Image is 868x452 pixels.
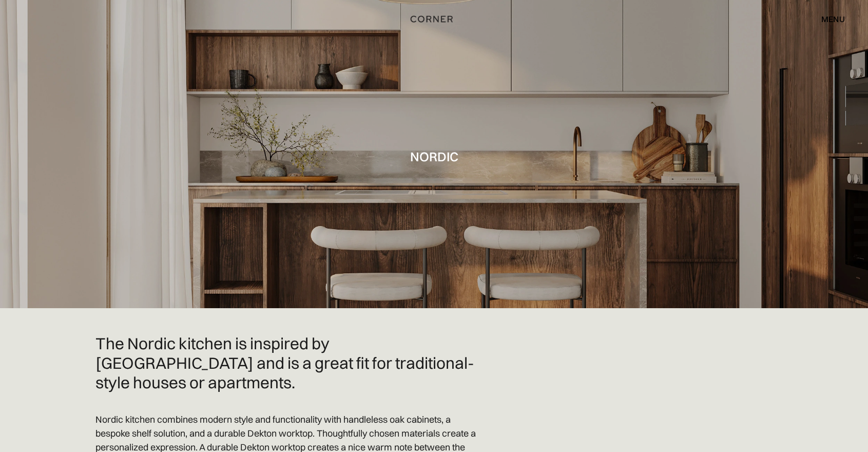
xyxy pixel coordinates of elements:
[410,149,458,163] h1: Nordic
[95,334,486,392] h2: The Nordic kitchen is inspired by [GEOGRAPHIC_DATA] and is a great fit for traditional-style hous...
[821,15,845,23] div: menu
[400,12,468,26] a: home
[811,10,845,28] div: menu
